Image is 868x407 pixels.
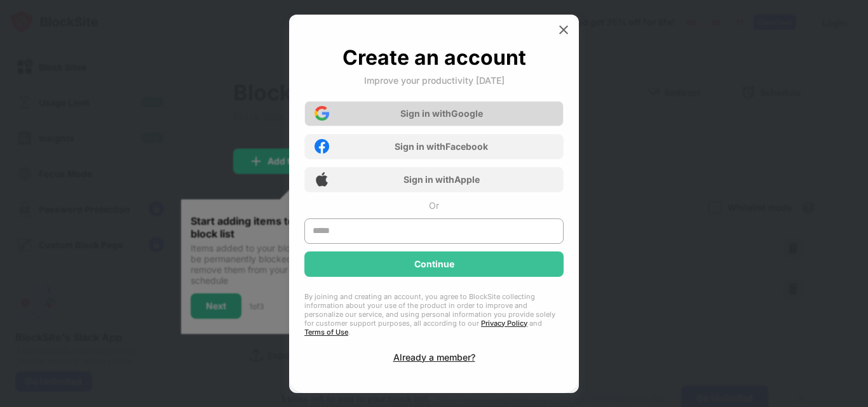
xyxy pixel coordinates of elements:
img: google-icon.png [315,106,329,121]
img: apple-icon.png [315,172,329,187]
div: Sign in with Facebook [395,141,488,152]
a: Privacy Policy [481,319,527,328]
div: Create an account [342,45,526,70]
div: Continue [414,259,454,269]
div: By joining and creating an account, you agree to BlockSite collecting information about your use ... [304,292,564,337]
div: Or [429,200,439,211]
div: Sign in with Google [400,108,483,119]
div: Sign in with Apple [403,174,480,185]
div: Already a member? [393,352,475,363]
div: Improve your productivity [DATE] [364,75,505,86]
img: facebook-icon.png [315,139,329,154]
a: Terms of Use [304,328,348,337]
